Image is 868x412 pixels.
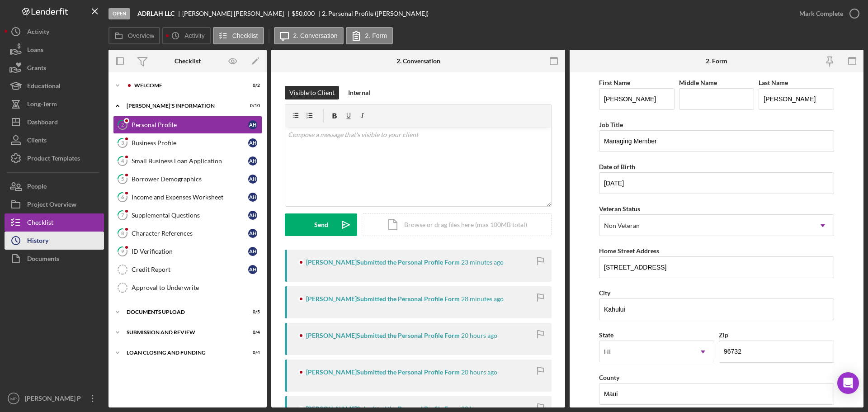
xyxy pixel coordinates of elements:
[248,211,257,220] div: A H
[127,309,237,315] div: DOCUMENTS UPLOAD
[292,9,315,17] span: $50,000
[27,41,43,61] div: Loans
[5,77,104,95] button: Educational
[5,113,104,131] button: Dashboard
[837,372,859,394] div: Open Intercom Messenger
[27,195,76,216] div: Project Overview
[5,232,104,250] button: History
[346,27,393,44] button: 2. Form
[396,57,440,65] div: 2. Conversation
[5,195,104,213] button: Project Overview
[27,149,80,170] div: Product Templates
[23,389,81,410] div: [PERSON_NAME] P
[248,120,257,129] div: A H
[113,242,262,260] a: 9ID VerificationAH
[285,213,357,236] button: Send
[599,163,635,170] label: Date of Birth
[248,175,257,184] div: A H
[121,122,124,128] tspan: 2
[113,116,262,134] a: 2Personal ProfileAH
[5,41,104,59] button: Loans
[113,279,262,297] a: Approval to Underwrite
[461,259,504,266] time: 2025-09-25 20:42
[599,79,630,86] label: First Name
[5,213,104,232] a: Checklist
[461,295,504,303] time: 2025-09-25 20:38
[5,389,104,407] button: MP[PERSON_NAME] P
[285,86,339,99] button: Visible to Client
[108,8,130,19] div: Open
[184,32,204,39] label: Activity
[121,194,124,200] tspan: 6
[248,156,257,166] div: A H
[113,170,262,188] a: 5Borrower DemographicsAH
[5,177,104,195] button: People
[5,23,104,41] button: Activity
[132,175,248,183] div: Borrower Demographics
[706,57,727,65] div: 2. Form
[127,350,237,355] div: LOAN CLOSING AND FUNDING
[121,230,124,236] tspan: 8
[27,77,61,97] div: Educational
[121,176,124,182] tspan: 5
[5,149,104,167] button: Product Templates
[5,59,104,77] button: Grants
[248,138,257,147] div: A H
[322,10,429,17] div: 2. Personal Profile ([PERSON_NAME])
[113,134,262,152] a: 3Business ProfileAH
[244,330,260,335] div: 0 / 4
[128,32,154,39] label: Overview
[132,212,248,219] div: Supplemental Questions
[121,158,124,164] tspan: 4
[27,213,53,234] div: Checklist
[244,103,260,109] div: 0 / 10
[5,131,104,149] button: Clients
[113,260,262,279] a: Credit ReportAH
[27,23,49,43] div: Activity
[27,232,48,252] div: History
[248,193,257,202] div: A H
[27,131,47,152] div: Clients
[289,86,335,99] div: Visible to Client
[132,284,262,291] div: Approval to Underwrite
[344,86,375,99] button: Internal
[137,10,175,17] b: ADRLAH LLC
[10,396,17,401] text: MP
[248,247,257,256] div: A H
[27,250,59,270] div: Documents
[599,374,619,381] label: County
[113,206,262,224] a: 7Supplemental QuestionsAH
[244,350,260,355] div: 0 / 4
[113,152,262,170] a: 4Small Business Loan ApplicationAH
[306,332,460,339] div: [PERSON_NAME] Submitted the Personal Profile Form
[127,103,237,109] div: [PERSON_NAME]'S INFORMATION
[348,86,370,99] div: Internal
[132,121,248,128] div: Personal Profile
[121,140,124,146] tspan: 3
[132,139,248,147] div: Business Profile
[113,224,262,242] a: 8Character ReferencesAH
[314,213,328,236] div: Send
[599,121,623,128] label: Job Title
[5,250,104,268] button: Documents
[244,309,260,315] div: 0 / 5
[132,248,248,255] div: ID Verification
[127,330,237,335] div: SUBMISSION AND REVIEW
[132,194,248,201] div: Income and Expenses Worksheet
[604,348,611,355] div: HI
[306,259,460,266] div: [PERSON_NAME] Submitted the Personal Profile Form
[274,27,344,44] button: 2. Conversation
[5,95,104,113] button: Long-Term
[162,27,210,44] button: Activity
[599,247,659,255] label: Home Street Address
[132,157,248,165] div: Small Business Loan Application
[461,332,497,339] time: 2025-09-25 01:03
[759,79,788,86] label: Last Name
